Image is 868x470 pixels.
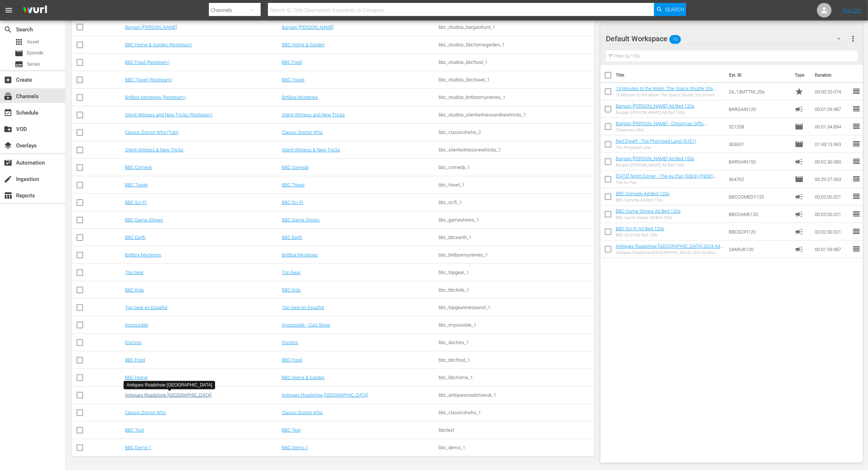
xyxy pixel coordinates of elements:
a: BBC Demo 1 [125,445,151,450]
a: Bargain [PERSON_NAME] [282,24,334,30]
a: BBC Home & Garden (Restream) [125,42,192,47]
th: Duration [810,65,854,85]
span: reorder [852,157,861,166]
div: Bargain [PERSON_NAME] Ad Bed 120s [616,110,694,115]
div: The Au Pair [616,180,723,185]
a: BBC Earth [125,235,145,240]
span: Create [4,76,12,84]
div: BBC Sci-Fi Ad Bed 120s [616,233,664,238]
div: bbc_studios_bbchomegarden_1 [439,42,593,47]
a: BBC Kids [125,287,144,293]
div: bbc_classicdrwho_2 [439,130,593,135]
div: bbc_britboxmysteries_1 [439,252,593,258]
span: Series [27,61,40,68]
td: 00:02:00.021 [812,205,852,223]
td: 00:02:30.080 [812,153,852,170]
div: bbc_comedy_1 [439,165,593,170]
div: bbc_bbckids_1 [439,287,593,293]
div: bbctest [439,427,593,433]
td: 00:01:59.987 [812,100,852,118]
a: BritBox Mysteries [282,252,318,258]
a: Sign Out [842,7,861,13]
div: Bargain [PERSON_NAME] Ad Bed 150s [616,163,694,167]
span: Episode [15,49,23,58]
span: Series [15,60,23,69]
div: bbc_antiquesroadshowuk_1 [439,392,593,398]
th: Type [790,65,810,85]
div: bbc_classicdrwho_1 [439,410,593,415]
span: menu [4,6,13,15]
span: reorder [852,192,861,201]
a: Bargain [PERSON_NAME] - Christmas Gifts (S56E32) (Bargain [PERSON_NAME] - Christmas Gifts (S56E32... [616,121,714,137]
th: Ext. ID [725,65,791,85]
a: BBC Test [125,427,144,433]
td: 24_13MTTM_20s [726,83,792,100]
a: BBC Food (Restream) [125,59,170,65]
a: BritBox Mysteries (Restream) [125,95,186,100]
span: reorder [852,174,861,183]
a: Impossible - Quiz Show [282,322,330,328]
div: bbc_gameshows_1 [439,217,593,223]
a: BBC Sci-Fi [282,200,303,205]
div: bbc_studios_bbctravel_1 [439,77,593,82]
div: bbc_studios_britboxmysteries_1 [439,95,593,100]
td: 321258 [726,118,792,135]
a: Silent Witness and New Tricks (Restream) [125,112,213,117]
a: BBC Kids [282,287,301,293]
a: Classic Doctor Who [282,410,323,415]
span: Asset [27,38,39,46]
span: Ad [795,227,803,236]
a: BBC Game Shows Ad Bed 120s [616,208,681,214]
td: 00:01:59.987 [812,240,852,258]
a: Impossible [125,322,148,328]
div: Christmas Gifts [616,128,723,132]
div: bbc_demo_1 [439,445,593,450]
span: Ingestion [4,175,12,184]
div: BBC Comedy Ad Bed 120s [616,198,670,203]
span: reorder [852,244,861,253]
td: 00:00:20.074 [812,83,852,100]
a: Top Gear [282,270,300,275]
td: 00:29:27.063 [812,170,852,188]
div: bbc_bbchome_1 [439,375,593,380]
span: Reports [4,191,12,200]
a: [DATE] Night Dinner - The Au Pair (S6E3) ((NEW) [DATE] Night Dinner - The Au Pair (S6E3) (00:30:00)) [616,173,721,184]
span: Ad [795,157,803,166]
a: Antiques Roadshow [GEOGRAPHIC_DATA] 2024 Ad Bed 120s [616,243,723,254]
a: BBC Demo 1 [282,445,308,450]
a: Silent Witness & New Tricks [282,147,340,153]
span: reorder [852,122,861,131]
span: Asset [15,38,23,46]
a: BBC Sci-Fi Ad Bed 120s [616,226,664,231]
span: Search [665,3,684,16]
a: BBC Travel [282,182,304,188]
span: Episode [795,175,803,184]
span: Ad [795,210,803,219]
div: bbc_travel_1 [439,182,593,188]
a: Top Gear en Español [282,305,324,310]
td: 00:51:34.894 [812,118,852,135]
a: Classic Doctor Who [282,130,323,135]
span: Ad [795,245,803,254]
a: BritBox Mysteries [125,252,161,258]
td: 364762 [726,170,792,188]
div: bbc_bbcfood_1 [439,357,593,363]
a: Bargain [PERSON_NAME] Ad Bed 150s [616,156,694,161]
a: BBC Test [282,427,301,433]
td: BBCSCIFI120 [726,223,792,240]
span: Episode [795,140,803,149]
a: Classic Doctor Who [125,410,166,415]
span: Channels [4,92,12,101]
a: Red Dwarf - The Promised Land (S1E1) [616,138,696,144]
div: Antiques Roadshow [GEOGRAPHIC_DATA] [126,382,212,388]
div: bbc_topgearenespanol_1 [439,305,593,310]
a: Bargain [PERSON_NAME] [125,24,177,30]
a: 13 Minutes to the Moon: The Space Shuttle 20s Promo [616,86,716,97]
a: BBC Sci-Fi [125,200,147,205]
span: Automation [4,158,12,167]
a: Doctors [282,340,298,345]
div: bbc_studios_bargainhunt_1 [439,24,593,30]
td: 01:43:13.963 [812,135,852,153]
div: bbc_scifi_1 [439,200,593,205]
a: BritBox Mysteries [282,95,318,100]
